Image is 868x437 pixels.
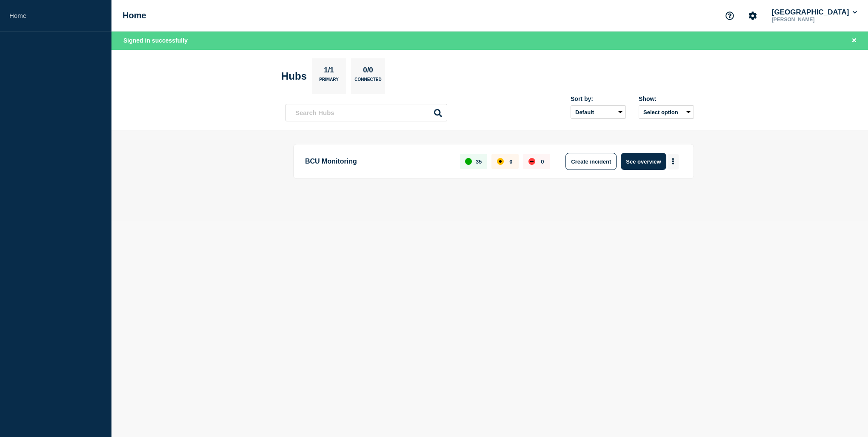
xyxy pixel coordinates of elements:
[321,66,337,77] p: 1/1
[639,95,694,102] div: Show:
[360,66,377,77] p: 0/0
[465,158,472,165] div: up
[770,8,859,17] button: [GEOGRAPHIC_DATA]
[621,153,666,170] button: See overview
[528,158,535,165] div: down
[849,36,859,46] button: Close banner
[744,7,762,25] button: Account settings
[668,154,679,170] button: More actions
[509,158,512,165] p: 0
[721,7,739,25] button: Support
[571,105,626,119] select: Sort by
[123,11,146,20] h1: Home
[770,17,859,23] p: [PERSON_NAME]
[541,158,544,165] p: 0
[281,70,307,82] h2: Hubs
[639,105,694,119] button: Select option
[319,77,339,86] p: Primary
[571,95,626,102] div: Sort by:
[354,77,381,86] p: Connected
[565,153,617,170] button: Create incident
[305,153,450,170] p: BCU Monitoring
[476,158,482,165] p: 35
[123,37,188,44] span: Signed in successfully
[286,104,447,121] input: Search Hubs
[497,158,504,165] div: affected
